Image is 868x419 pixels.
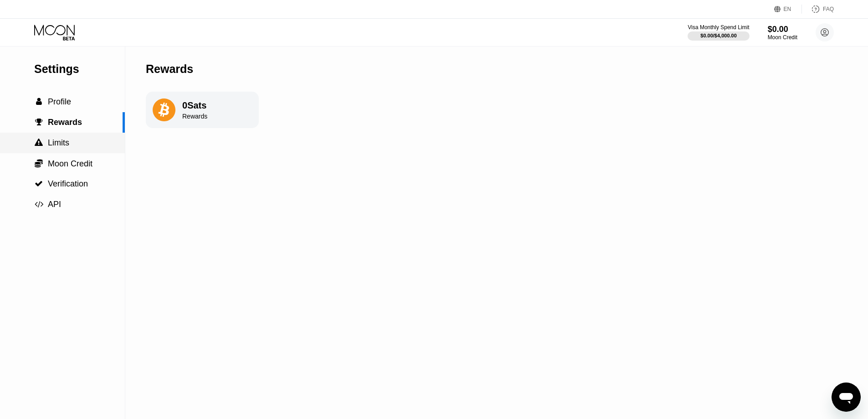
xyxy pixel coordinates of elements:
[48,97,71,106] span: Profile
[688,24,749,41] div: Visa Monthly Spend Limit$0.00/$4,000.00
[35,200,43,208] span: 
[48,138,69,147] span: Limits
[182,113,207,120] div: Rewards
[35,139,43,147] span: 
[832,383,861,412] iframe: Button to launch messaging window
[768,25,797,34] div: $0.00
[146,62,193,76] div: Rewards
[182,100,207,111] div: 0 Sats
[34,98,43,106] div: 
[774,5,802,14] div: EN
[35,118,43,126] span: 
[784,6,791,12] div: EN
[34,118,43,126] div: 
[823,6,834,12] div: FAQ
[768,34,797,41] div: Moon Credit
[802,5,834,14] div: FAQ
[36,98,42,106] span: 
[688,24,749,31] div: Visa Monthly Spend Limit
[48,179,88,188] span: Verification
[34,62,125,76] div: Settings
[700,33,737,38] div: $0.00 / $4,000.00
[48,118,82,127] span: Rewards
[48,200,61,209] span: API
[35,159,43,168] span: 
[768,25,797,41] div: $0.00Moon Credit
[35,180,43,188] span: 
[48,159,92,168] span: Moon Credit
